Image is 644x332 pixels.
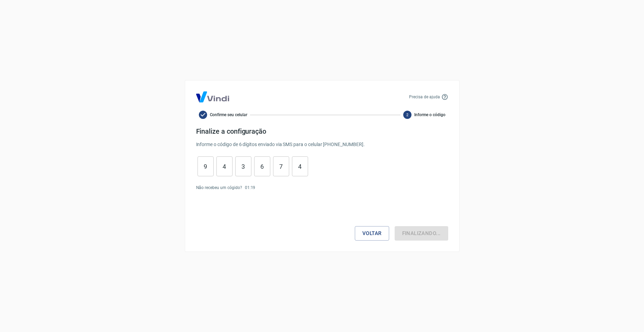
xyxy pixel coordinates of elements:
[196,141,448,148] p: Informe o código de 6 dígitos enviado via SMS para o celular [PHONE_NUMBER] .
[245,185,256,191] p: 01 : 19
[414,112,445,118] span: Informe o código
[196,185,242,191] p: Não recebeu um cógido?
[409,94,440,100] p: Precisa de ajuda
[210,112,247,118] span: Confirme seu celular
[355,226,389,241] button: Voltar
[196,127,448,135] h4: Finalize a configuração
[406,113,408,117] text: 2
[196,91,229,102] img: Logo Vind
